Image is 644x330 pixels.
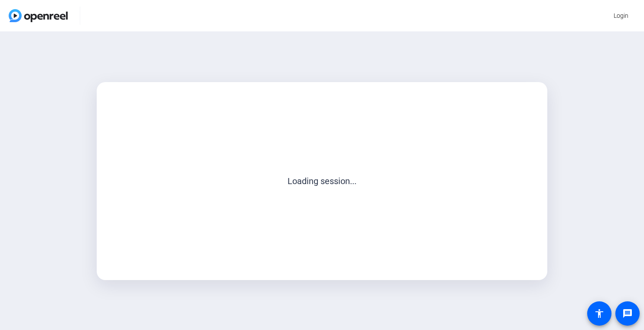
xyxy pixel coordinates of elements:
button: Login [607,8,635,23]
p: Loading session... [115,175,529,188]
mat-icon: message [622,308,633,319]
span: Login [614,11,628,20]
img: OpenReel logo [9,9,68,22]
mat-icon: accessibility [594,308,605,319]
